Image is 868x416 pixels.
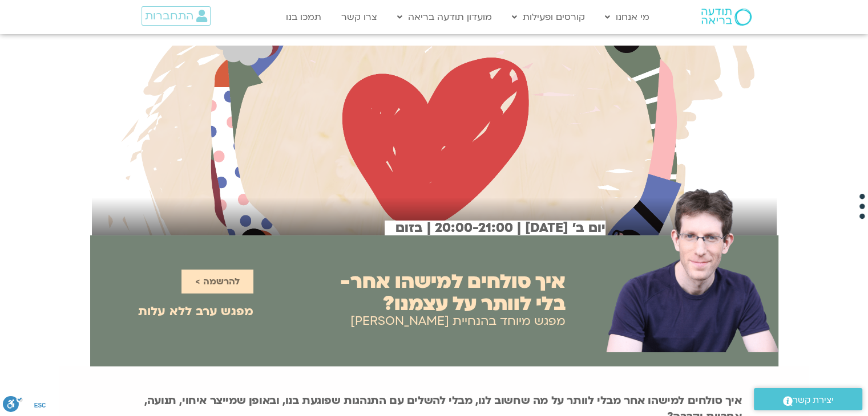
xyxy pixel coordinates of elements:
[701,9,752,26] img: תודעה בריאה
[145,10,193,22] span: התחברות
[350,315,566,328] h2: מפגש מיוחד בהנחיית [PERSON_NAME]
[391,6,498,28] a: מועדון תודעה בריאה
[793,393,834,408] span: יצירת קשר
[142,6,211,26] a: התחברות
[385,221,605,235] h2: יום ב׳ [DATE] | 20:00-21:00 | בזום
[506,6,591,28] a: קורסים ופעילות
[138,305,253,319] h2: מפגש ערב ללא עלות
[181,270,253,293] a: להרשמה >
[195,276,240,287] span: להרשמה >
[336,6,383,28] a: צרו קשר
[280,6,327,28] a: תמכו בנו
[599,6,655,28] a: מי אנחנו
[340,271,566,315] h2: איך סולחים למישהו אחר- בלי לוותר על עצמנו?
[754,388,862,410] a: יצירת קשר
